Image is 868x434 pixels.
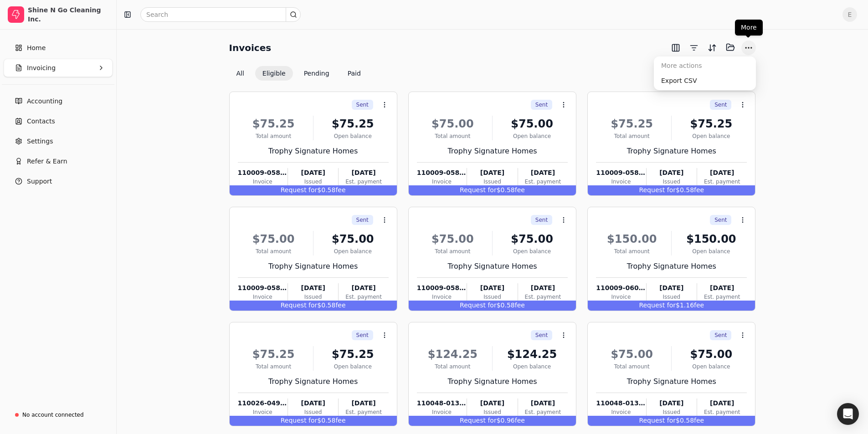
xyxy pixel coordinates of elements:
[639,186,676,194] span: Request for
[596,116,668,132] div: $75.25
[417,408,467,416] div: Invoice
[467,293,517,301] div: Issued
[518,168,568,178] div: [DATE]
[238,293,288,301] div: Invoice
[230,301,397,311] div: $0.58
[229,66,252,81] button: All
[417,363,488,371] div: Total amount
[317,363,389,371] div: Open balance
[675,247,747,255] div: Open balance
[238,376,389,387] div: Trophy Signature Homes
[288,408,338,416] div: Issued
[4,407,113,423] a: No account connected
[596,293,646,301] div: Invoice
[238,408,288,416] div: Invoice
[694,186,704,194] span: fee
[496,247,568,255] div: Open balance
[714,101,727,109] span: Sent
[335,417,345,424] span: fee
[515,186,525,194] span: fee
[460,417,497,424] span: Request for
[339,283,388,293] div: [DATE]
[647,283,697,293] div: [DATE]
[335,186,345,194] span: fee
[496,346,568,363] div: $124.25
[340,66,368,81] button: Paid
[238,168,288,178] div: 110009-058609-01
[496,116,568,132] div: $75.00
[467,168,517,178] div: [DATE]
[467,283,517,293] div: [DATE]
[596,261,747,272] div: Trophy Signature Homes
[647,398,697,408] div: [DATE]
[694,301,704,309] span: fee
[317,247,389,255] div: Open balance
[723,40,738,55] button: Batch (0)
[230,416,397,426] div: $0.58
[297,66,337,81] button: Pending
[596,363,668,371] div: Total amount
[714,216,727,224] span: Sent
[238,116,309,132] div: $75.25
[588,301,755,311] div: $1.16
[27,63,56,73] span: Invoicing
[335,301,345,309] span: fee
[4,132,113,150] a: Settings
[535,216,548,224] span: Sent
[596,283,646,293] div: 110009-060250-01
[409,185,576,195] div: $0.58
[417,132,488,140] div: Total amount
[4,152,113,170] button: Refer & Earn
[238,261,389,272] div: Trophy Signature Homes
[4,59,113,77] button: Invoicing
[317,231,389,247] div: $75.00
[596,408,646,416] div: Invoice
[339,178,388,186] div: Est. payment
[417,146,568,157] div: Trophy Signature Homes
[535,101,548,109] span: Sent
[675,231,747,247] div: $150.00
[518,398,568,408] div: [DATE]
[288,178,338,186] div: Issued
[417,398,467,408] div: 110048-013609-01
[647,408,697,416] div: Issued
[238,231,309,247] div: $75.00
[647,168,697,178] div: [DATE]
[588,416,755,426] div: $0.58
[467,398,517,408] div: [DATE]
[467,408,517,416] div: Issued
[255,66,293,81] button: Eligible
[288,283,338,293] div: [DATE]
[4,39,113,57] a: Home
[697,408,747,416] div: Est. payment
[675,346,747,363] div: $75.00
[596,132,668,140] div: Total amount
[639,301,676,309] span: Request for
[656,58,754,73] div: More actions
[417,178,467,186] div: Invoice
[837,403,859,425] div: Open Intercom Messenger
[238,146,389,157] div: Trophy Signature Homes
[417,168,467,178] div: 110009-058612-01
[741,41,756,55] button: More
[27,177,52,186] span: Support
[596,146,747,157] div: Trophy Signature Homes
[697,293,747,301] div: Est. payment
[697,283,747,293] div: [DATE]
[27,157,67,166] span: Refer & Earn
[675,116,747,132] div: $75.25
[356,216,369,224] span: Sent
[518,283,568,293] div: [DATE]
[694,417,704,424] span: fee
[596,231,668,247] div: $150.00
[140,7,301,22] input: Search
[588,185,755,195] div: $0.58
[27,43,46,53] span: Home
[417,247,488,255] div: Total amount
[460,186,497,194] span: Request for
[417,346,488,363] div: $124.25
[596,247,668,255] div: Total amount
[675,132,747,140] div: Open balance
[735,20,763,36] div: More
[496,363,568,371] div: Open balance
